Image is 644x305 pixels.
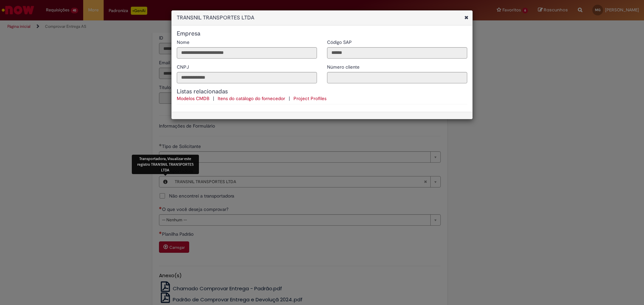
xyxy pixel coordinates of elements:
[177,95,211,101] a: Modelos CMDB
[177,95,467,102] nav: Listas relacionadas
[177,39,191,45] span: Somente leitura - Nome de sua empresa
[286,95,292,101] span: |
[132,155,199,174] div: Transportadora, Visualizar este registro TRANSNIL TRANSPORTES LTDA
[460,10,473,25] i: Fechar Janela
[177,64,190,70] span: Somente leitura - CNPJ
[327,39,353,45] span: Somente leitura - Código SAP
[177,72,317,83] input: CNPJ
[293,95,326,101] a: Project Profiles
[211,95,216,101] span: |
[327,72,467,83] input: Número cliente
[177,30,200,37] span: Empresa
[177,47,317,59] input: Nome
[177,88,228,95] label: Listas relacionadas
[327,64,361,70] span: Somente leitura - Número cliente
[177,14,438,22] span: TRANSNIL TRANSPORTES LTDA
[327,47,467,59] input: Código SAP
[218,95,286,101] a: Itens do catálogo do fornecedor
